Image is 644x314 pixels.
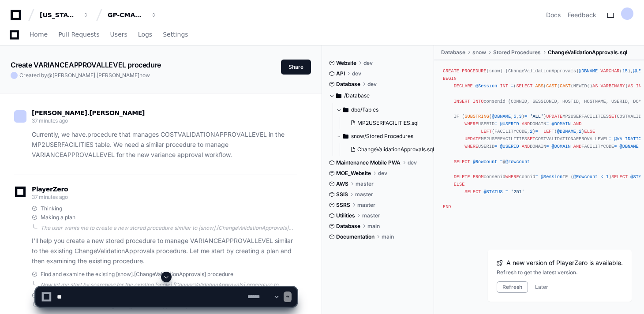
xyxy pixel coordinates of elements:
span: = [614,144,617,149]
span: 2 [579,129,581,134]
span: snow/Stored Procedures [351,133,413,140]
span: Database [336,223,360,230]
span: WHERE [505,174,519,179]
span: SELECT [611,174,628,179]
button: Later [535,284,548,291]
span: Pull Requests [58,32,99,37]
span: @ [47,72,52,78]
span: = [494,121,497,127]
span: Find and examine the existing [snow].[ChangeValidationApprovals] procedure [41,271,233,278]
span: CAST [546,83,557,89]
span: [PERSON_NAME].[PERSON_NAME] [32,109,145,116]
span: Home [30,32,48,37]
span: ELSE [454,182,465,187]
span: AS [628,83,633,89]
span: @DBNAME [620,144,639,149]
span: PROCEDURE [462,68,486,74]
p: Currently, we have . procedure that manages COSTVALIDATIONAPPROVALLEVEL in the MP2USERFACILITIES ... [32,130,297,160]
svg: Directory [336,90,341,101]
span: Maintenance Mobile PWA [336,159,401,166]
span: UPDATE [546,114,562,119]
span: @STATUS [483,189,502,194]
span: INSERT INTO [454,99,484,104]
div: [snow].[ChangeValidationApprovals] ( ), ( ) , ( ) , , ( ) , ( ) OUTPUT ( ( ( (NEWID() ) ))) conse... [443,67,635,211]
span: = [494,144,497,149]
button: Refresh [497,281,528,293]
span: INT [500,83,508,89]
span: AWS [336,180,348,187]
span: = [609,136,611,142]
span: main [367,223,380,230]
span: main [382,233,394,240]
span: SET [609,114,617,119]
span: 'ALL' [530,114,543,119]
span: Stored Procedures [493,49,541,56]
button: Share [281,60,311,75]
span: Created by [19,72,150,79]
span: LEFT [481,129,492,134]
span: @DBNAME [557,129,576,134]
span: @Rowcount [573,174,598,179]
span: SSRS [336,202,350,209]
span: = [546,121,549,127]
span: @DOMAIN [552,144,571,149]
button: /Database [329,89,427,103]
span: /Database [344,92,370,99]
a: Users [110,25,127,45]
div: The user wants me to create a new stored procedure similar to [snow].[ChangeValidationApprovals] ... [41,224,297,232]
span: AS [592,83,598,89]
span: = [524,114,527,119]
button: Feedback [568,11,596,19]
span: < [600,174,603,179]
a: Pull Requests [58,25,99,45]
button: GP-CMAG-MP2 [104,7,161,23]
p: I'll help you create a new stored procedure to manage VARIANCEAPPROVALLEVEL similar to the existi... [32,236,297,266]
span: A new version of PlayerZero is available. [506,258,623,267]
span: = [511,83,513,89]
span: SELECT [516,83,532,89]
span: Documentation [336,233,374,240]
button: MP2USERFACILITIES.sql [347,117,429,129]
span: FROM [473,174,484,179]
span: @Session [541,174,562,179]
svg: Directory [343,131,348,142]
span: 3 [519,114,522,119]
span: dev [367,81,377,88]
span: Users [110,32,127,37]
span: master [357,202,375,209]
span: @DBNAME [492,114,511,119]
span: @USERID [500,144,519,149]
span: INT [636,83,644,89]
span: '251' [511,189,524,194]
button: dbo/Tables [336,103,434,117]
span: ChangeValidationApprovals.sql [357,146,434,153]
span: MOE_Website [336,170,371,177]
span: dev [378,170,387,177]
span: AND [573,144,581,149]
span: Settings [163,32,188,37]
span: = [505,189,508,194]
span: Database [441,49,465,56]
span: END [443,204,451,209]
a: Logs [138,25,152,45]
button: [US_STATE] Pacific [36,7,93,23]
span: 1 [606,174,609,179]
span: SSIS [336,191,348,198]
div: Refresh to get the latest version. [497,269,623,276]
span: @Rowcount [473,159,497,164]
span: LEFT [543,129,554,134]
span: = [500,159,502,164]
span: SET [527,136,535,142]
span: master [356,180,374,187]
span: UPDATE [464,136,481,142]
button: ChangeValidationApprovals.sql [347,143,434,156]
span: 15 [622,68,628,74]
span: snow [472,49,486,56]
span: @Session [476,83,497,89]
span: master [362,212,380,219]
span: PlayerZero [32,187,68,192]
span: VARCHAR [600,68,619,74]
span: dev [408,159,417,166]
span: VARBINARY [601,83,625,89]
span: Utilities [336,212,355,219]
